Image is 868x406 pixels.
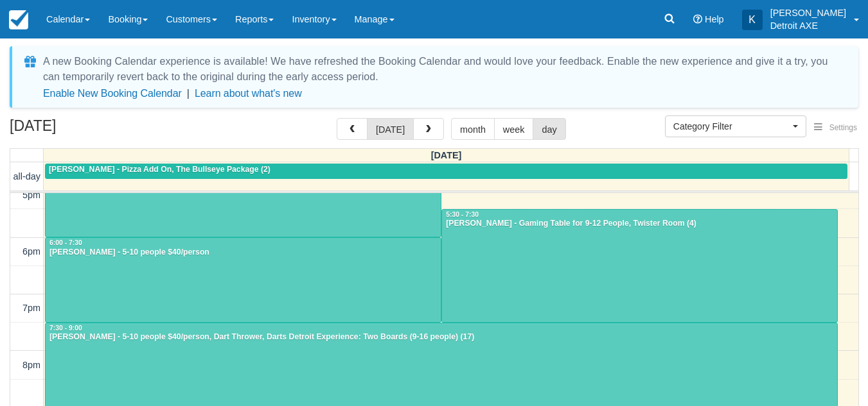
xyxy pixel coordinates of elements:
span: Help [705,14,724,24]
span: [PERSON_NAME] - Pizza Add On, The Bullseye Package (2) [49,165,270,174]
button: Settings [806,119,865,137]
img: checkfront-main-nav-mini-logo.png [9,10,28,30]
button: day [533,118,565,140]
i: Help [693,15,702,24]
span: 5pm [22,190,40,200]
div: [PERSON_NAME] - 5-10 people $40/person [49,248,438,258]
button: Enable New Booking Calendar [43,87,182,100]
div: K [742,10,763,30]
span: [DATE] [431,150,462,160]
p: [PERSON_NAME] [770,6,846,19]
span: | [187,88,190,99]
div: [PERSON_NAME] - 5-10 people $40/person, Dart Thrower, Darts Detroit Experience: Two Boards (9-16 ... [49,332,834,343]
span: 6:00 - 7:30 [49,239,82,246]
div: A new Booking Calendar experience is available! We have refreshed the Booking Calendar and would ... [43,54,843,85]
p: Detroit AXE [770,19,846,32]
h2: [DATE] [10,118,172,142]
button: Category Filter [665,115,806,137]
a: Learn about what's new [195,88,302,99]
span: 6pm [22,246,40,257]
button: [DATE] [367,118,414,140]
a: 6:00 - 7:30[PERSON_NAME] - 5-10 people $40/person [45,237,441,323]
button: month [451,118,495,140]
a: 5:30 - 7:30[PERSON_NAME] - Gaming Table for 9-12 People, Twister Room (4) [441,209,838,323]
span: 7:30 - 9:00 [49,325,82,332]
button: week [494,118,534,140]
div: [PERSON_NAME] - Gaming Table for 9-12 People, Twister Room (4) [445,219,834,229]
span: Category Filter [673,120,790,133]
span: 7pm [22,303,40,313]
a: [PERSON_NAME] - Pizza Add On, The Bullseye Package (2) [45,164,847,179]
span: 8pm [22,360,40,370]
span: Settings [829,123,857,132]
span: 5:30 - 7:30 [446,211,479,218]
